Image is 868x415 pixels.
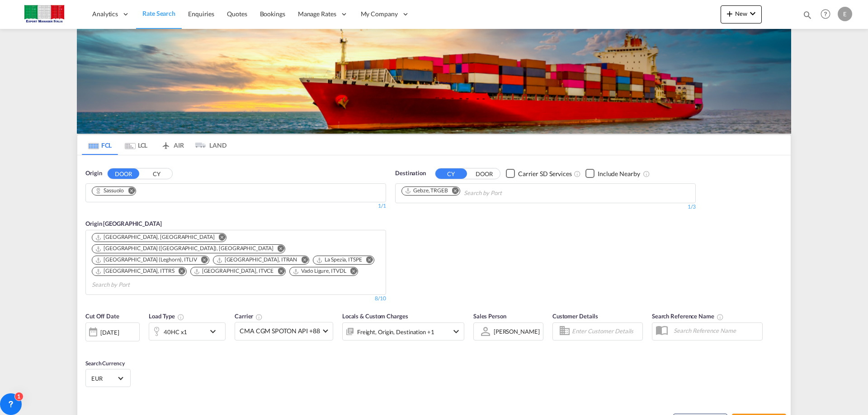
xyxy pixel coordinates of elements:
[77,29,791,134] img: LCL+%26+FCL+BACKGROUND.png
[298,9,336,19] span: Manage Rates
[216,256,297,264] div: Ravenna, ITRAN
[721,5,762,23] button: icon-plus 400-fgNewicon-chevron-down
[141,168,172,179] button: CY
[493,325,541,338] md-select: Sales Person: Emanuele Monduzzi
[818,6,833,22] span: Help
[95,187,124,195] div: Sassuolo
[405,187,450,195] div: Press delete to remove this chip.
[344,267,358,276] button: Remove
[395,169,426,178] span: Destination
[375,295,386,303] div: 8/10
[90,230,381,292] md-chips-wrap: Chips container. Use arrow keys to select chips.
[518,169,572,178] div: Carrier SD Services
[802,10,812,20] md-icon: icon-magnify
[92,9,118,19] span: Analytics
[473,312,506,320] span: Sales Person
[260,10,285,18] span: Bookings
[255,313,263,321] md-icon: The selected Trucker/Carrierwill be displayed in the rate results If the rates are from another f...
[585,169,640,178] md-checkbox: Checkbox No Ink
[95,267,176,275] div: Press delete to remove this chip.
[177,313,184,321] md-icon: icon-information-outline
[357,326,434,338] div: Freight Origin Destination Factory Stuffing
[95,233,214,241] div: Ancona, ITAOI
[652,312,724,320] span: Search Reference Name
[95,256,199,264] div: Press delete to remove this chip.
[122,187,136,196] button: Remove
[227,10,247,18] span: Quotes
[14,4,75,24] img: 51022700b14f11efa3148557e262d94e.jpg
[838,7,852,21] div: E
[190,135,226,155] md-tab-item: LAND
[108,168,139,179] button: DOOR
[208,326,223,337] md-icon: icon-chevron-down
[292,267,346,275] div: Vado Ligure, ITVDL
[216,256,299,264] div: Press delete to remove this chip.
[446,187,460,196] button: Remove
[342,312,408,320] span: Locals & Custom Charges
[91,374,117,382] span: EUR
[724,10,758,17] span: New
[235,312,263,320] span: Carrier
[240,326,320,336] span: CMA CGM SPOTON API +88
[295,256,309,265] button: Remove
[92,278,178,292] input: Search by Port
[149,322,226,340] div: 40HC x1icon-chevron-down
[142,9,175,17] span: Rate Search
[95,233,216,241] div: Press delete to remove this chip.
[451,326,462,337] md-icon: icon-chevron-down
[316,256,362,264] div: La Spezia, ITSPE
[188,10,214,18] span: Enquiries
[164,326,187,338] div: 40HC x1
[173,267,186,276] button: Remove
[149,312,184,320] span: Load Type
[193,267,274,275] div: Venezia, ITVCE
[82,135,226,155] md-pagination-wrapper: Use the left and right arrow keys to navigate between tabs
[118,135,154,155] md-tab-item: LCL
[574,170,581,177] md-icon: Unchecked: Search for CY (Container Yard) services for all selected carriers.Checked : Search for...
[643,170,650,177] md-icon: Unchecked: Ignores neighbouring ports when fetching rates.Checked : Includes neighbouring ports w...
[85,169,102,178] span: Origin
[195,256,209,265] button: Remove
[100,328,119,336] div: [DATE]
[272,267,285,276] button: Remove
[85,220,162,227] span: Origin [GEOGRAPHIC_DATA]
[506,169,572,178] md-checkbox: Checkbox No Ink
[95,245,275,252] div: Press delete to remove this chip.
[395,203,696,211] div: 1/3
[95,256,197,264] div: Livorno (Leghorn), ITLIV
[160,140,171,147] md-icon: icon-airplane
[717,313,724,321] md-icon: Your search will be saved by the below given name
[360,256,374,265] button: Remove
[95,267,175,275] div: Trieste, ITTRS
[90,184,143,200] md-chips-wrap: Chips container. Use arrow keys to select chips.
[361,9,398,19] span: My Company
[95,187,126,195] div: Press delete to remove this chip.
[85,312,119,320] span: Cut Off Date
[572,325,640,338] input: Enter Customer Details
[405,187,448,195] div: Gebze, TRGEB
[818,6,838,23] div: Help
[342,322,464,340] div: Freight Origin Destination Factory Stuffingicon-chevron-down
[85,340,92,352] md-datepicker: Select
[292,267,348,275] div: Press delete to remove this chip.
[598,169,640,178] div: Include Nearby
[464,186,550,201] input: Chips input.
[802,10,812,23] div: icon-magnify
[435,168,467,179] button: CY
[85,360,125,367] span: Search Currency
[724,8,735,19] md-icon: icon-plus 400-fg
[468,168,500,179] button: DOOR
[747,8,758,19] md-icon: icon-chevron-down
[669,324,762,337] input: Search Reference Name
[95,245,273,252] div: Genova (Genoa), ITGOA
[212,233,226,242] button: Remove
[154,135,190,155] md-tab-item: AIR
[400,184,553,201] md-chips-wrap: Chips container. Use arrow keys to select chips.
[271,245,285,254] button: Remove
[82,135,118,155] md-tab-item: FCL
[85,202,386,210] div: 1/1
[193,267,276,275] div: Press delete to remove this chip.
[316,256,363,264] div: Press delete to remove this chip.
[494,328,540,335] div: [PERSON_NAME]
